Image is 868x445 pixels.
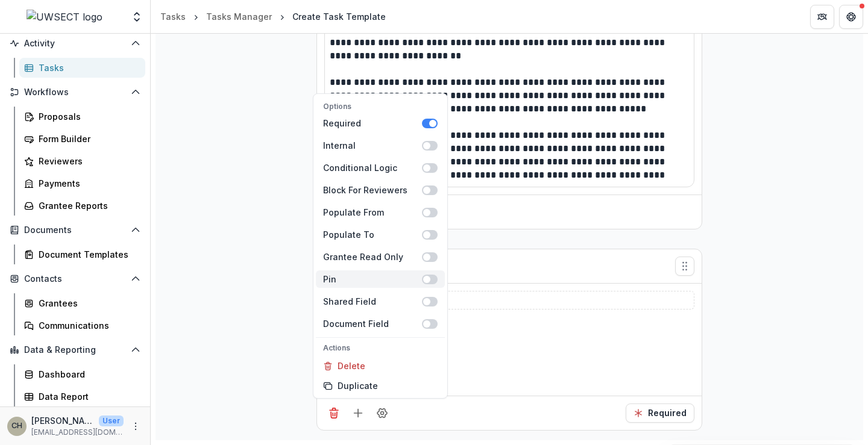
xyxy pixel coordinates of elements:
a: Reviewers [19,151,145,171]
div: Populate From [323,206,422,219]
div: Document Templates [39,248,136,261]
a: Payments [19,173,145,193]
p: [EMAIL_ADDRESS][DOMAIN_NAME] [31,427,124,438]
a: Tasks Manager [201,8,277,25]
button: Required [626,403,694,423]
div: Document Field [323,317,422,330]
div: Internal [323,139,422,152]
button: Delete [316,356,445,376]
img: UWSECT logo [27,10,102,24]
div: Proposals [39,110,136,123]
div: Tasks [160,10,186,23]
div: Populate To [323,228,422,241]
div: Grantee Reports [39,199,136,212]
div: Required [323,117,422,129]
button: Delete field [324,403,344,423]
button: Open Workflows [5,82,145,102]
p: Actions [323,343,438,353]
a: Communications [19,316,145,335]
a: Dashboard [19,364,145,384]
a: Proposals [19,107,145,126]
div: Communications [39,319,136,332]
button: Add field [348,403,368,423]
div: Carli Herz [11,422,22,430]
div: Form Builder [39,132,136,145]
a: Document Templates [19,244,145,264]
div: Tasks [39,61,136,74]
p: Options [323,101,438,112]
a: Tasks [156,8,190,25]
button: Get Help [839,5,863,29]
div: Conditional Logic [323,161,422,174]
button: Open entity switcher [128,5,145,29]
a: Tasks [19,58,145,78]
nav: breadcrumb [156,8,391,25]
div: Tasks Manager [206,10,272,23]
a: Grantees [19,293,145,313]
span: Workflows [24,87,126,98]
span: Documents [24,225,126,235]
button: Open Documents [5,220,145,240]
button: Move field [675,257,694,276]
div: Reviewers [39,155,136,167]
span: Activity [24,39,126,49]
button: Field Settings [373,403,392,423]
button: More [128,419,143,434]
div: Dashboard [39,368,136,381]
button: Duplicate [316,376,445,396]
button: Open Contacts [5,269,145,288]
button: Open Activity [5,34,145,53]
div: Data Report [39,390,136,403]
button: Partners [810,5,834,29]
span: Data & Reporting [24,345,126,355]
div: Grantees [39,297,136,310]
div: Pin [323,273,422,285]
a: Form Builder [19,129,145,149]
button: Open Data & Reporting [5,340,145,359]
p: [PERSON_NAME] [31,414,94,427]
span: Contacts [24,274,126,284]
div: Payments [39,177,136,190]
a: Data Report [19,387,145,406]
div: Create Task Template [292,10,386,23]
div: Shared Field [323,295,422,308]
div: Grantee Read Only [323,251,422,263]
p: User [99,415,124,426]
a: Grantee Reports [19,196,145,216]
div: Block For Reviewers [323,184,422,196]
